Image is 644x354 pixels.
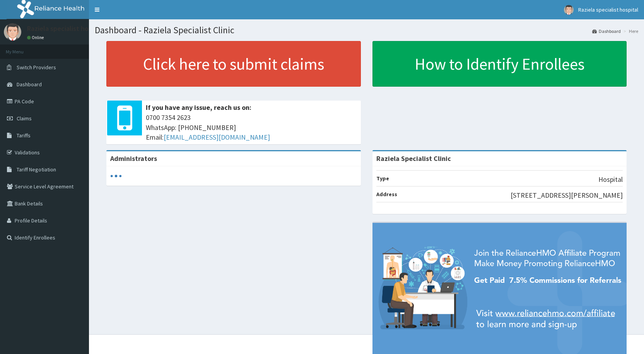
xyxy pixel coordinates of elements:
[27,35,46,40] a: Online
[564,5,574,15] img: User Image
[622,28,638,34] li: Here
[372,41,627,87] a: How to Identify Enrollees
[27,25,106,32] p: Raziela specialist hospital
[17,132,31,139] span: Tariffs
[376,191,397,198] b: Address
[592,28,621,34] a: Dashboard
[578,6,638,13] span: Raziela specialist hospital
[146,113,357,142] span: 0700 7354 2623 WhatsApp: [PHONE_NUMBER] Email:
[17,64,56,71] span: Switch Providers
[376,175,389,182] b: Type
[17,166,56,173] span: Tariff Negotiation
[146,103,251,112] b: If you have any issue, reach us on:
[4,23,21,41] img: User Image
[164,133,270,142] a: [EMAIL_ADDRESS][DOMAIN_NAME]
[110,170,122,182] svg: audio-loading
[17,115,32,122] span: Claims
[598,174,623,185] p: Hospital
[17,81,42,88] span: Dashboard
[95,25,638,35] h1: Dashboard - Raziela Specialist Clinic
[511,190,623,200] p: [STREET_ADDRESS][PERSON_NAME]
[106,41,361,87] a: Click here to submit claims
[110,154,157,163] b: Administrators
[376,154,451,163] strong: Raziela Specialist Clinic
